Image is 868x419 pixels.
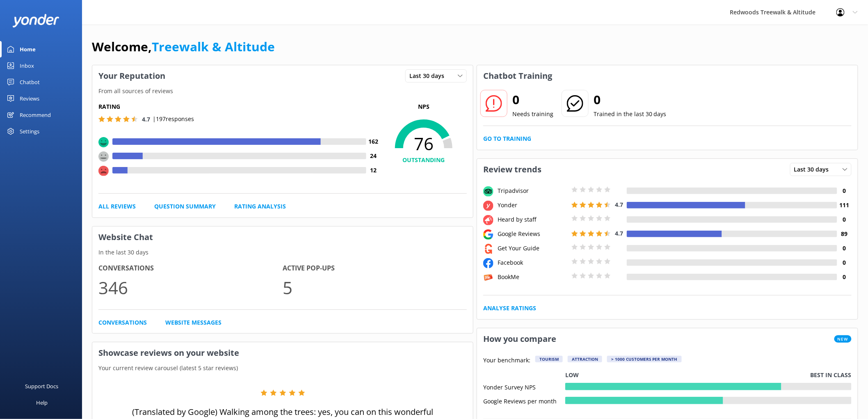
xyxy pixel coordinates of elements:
div: Heard by staff [496,215,569,224]
p: Low [565,371,579,380]
p: Needs training [512,110,553,119]
h4: 12 [366,166,381,175]
div: Attraction [568,356,602,362]
a: All Reviews [98,202,136,211]
h4: 162 [366,137,381,146]
div: Facebook [496,258,569,267]
p: From all sources of reviews [92,87,473,96]
a: Analyse Ratings [483,304,536,313]
h4: 0 [837,258,852,267]
div: BookMe [496,272,569,282]
a: Website Messages [165,318,222,327]
div: > 1000 customers per month [607,356,682,362]
h3: Website Chat [92,227,473,248]
p: Your current review carousel (latest 5 star reviews) [92,364,473,373]
span: 4.7 [615,229,623,237]
p: Trained in the last 30 days [594,110,667,119]
div: Yonder [496,201,569,210]
div: Yonder Survey NPS [483,383,565,390]
div: Home [20,41,36,57]
h2: 0 [594,90,667,110]
div: Support Docs [25,378,59,394]
div: Help [36,394,48,411]
h3: Chatbot Training [477,65,558,87]
h4: 89 [837,229,852,238]
div: Google Reviews [496,229,569,238]
div: Tourism [535,356,563,362]
h4: 0 [837,215,852,224]
h4: 111 [837,201,852,210]
div: Chatbot [20,74,40,90]
h5: Rating [98,102,381,111]
p: Your benchmark: [483,356,530,366]
div: Reviews [20,90,39,107]
p: In the last 30 days [92,248,473,257]
h4: 24 [366,151,381,160]
h4: 0 [837,244,852,253]
h4: Active Pop-ups [283,263,467,274]
a: Treewalk & Altitude [152,38,275,55]
h4: Conversations [98,263,283,274]
div: Inbox [20,57,34,74]
h3: Your Reputation [92,65,171,87]
p: | 197 responses [153,114,194,124]
span: Last 30 days [409,71,449,80]
h4: OUTSTANDING [381,156,467,165]
span: New [834,335,852,343]
p: NPS [381,102,467,111]
div: Recommend [20,107,51,123]
a: Conversations [98,318,147,327]
p: 346 [98,274,283,301]
a: Go to Training [483,134,531,143]
p: 5 [283,274,467,301]
div: Tripadvisor [496,186,569,195]
p: Best in class [811,371,852,380]
h3: Showcase reviews on your website [92,342,473,364]
h4: 0 [837,186,852,195]
h2: 0 [512,90,553,110]
h4: 0 [837,272,852,282]
div: Get Your Guide [496,244,569,253]
span: Last 30 days [794,165,834,174]
h3: How you compare [477,328,562,350]
h1: Welcome, [92,37,275,57]
span: 76 [381,133,467,154]
img: yonder-white-logo.png [12,14,59,27]
div: Google Reviews per month [483,397,565,404]
a: Question Summary [154,202,216,211]
span: 4.7 [615,201,623,208]
h3: Review trends [477,159,548,180]
div: Settings [20,123,39,140]
span: 4.7 [142,115,150,123]
a: Rating Analysis [234,202,286,211]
